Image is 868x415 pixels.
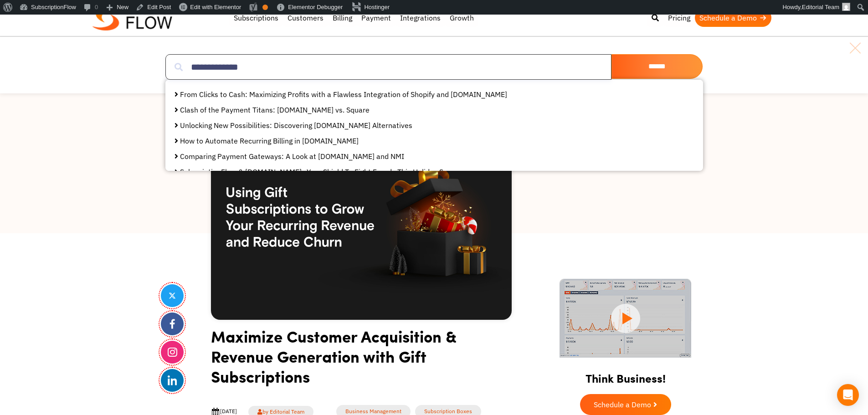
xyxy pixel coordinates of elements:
[283,9,328,27] a: Customers
[180,167,463,176] a: SubscriptionFlow & [DOMAIN_NAME]—Your Shield To Fight Frauds This Holiday Season
[395,9,445,27] a: Integrations
[180,121,412,130] a: Unlocking New Possibilities: Discovering [DOMAIN_NAME] Alternatives
[190,4,241,10] span: Edit with Elementor
[229,9,283,27] a: Subscriptions
[180,90,507,99] a: From Clicks to Cash: Maximizing Profits with a Flawless Integration of Shopify and [DOMAIN_NAME]
[594,401,651,408] span: Schedule a Demo
[328,9,357,27] a: Billing
[92,6,172,31] img: Subscriptionflow
[211,326,512,393] h1: Maximize Customer Acquisition & Revenue Generation with Gift Subscriptions
[445,9,478,27] a: Growth
[211,119,512,320] img: Maximize-Customer-Acquisition-&-Revenue-Generation
[695,9,771,27] a: Schedule a Demo
[357,9,395,27] a: Payment
[180,105,370,114] a: Clash of the Payment Titans: [DOMAIN_NAME] vs. Square
[262,5,268,10] div: OK
[802,4,839,10] span: Editorial Team
[180,152,404,161] a: Comparing Payment Gateways: A Look at [DOMAIN_NAME] and NMI
[580,394,671,415] a: Schedule a Demo
[180,136,359,145] a: How to Automate Recurring Billing in [DOMAIN_NAME]
[837,384,859,406] div: Open Intercom Messenger
[544,360,708,389] h2: Think Business!
[663,9,695,27] a: Pricing
[560,279,691,358] img: intro video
